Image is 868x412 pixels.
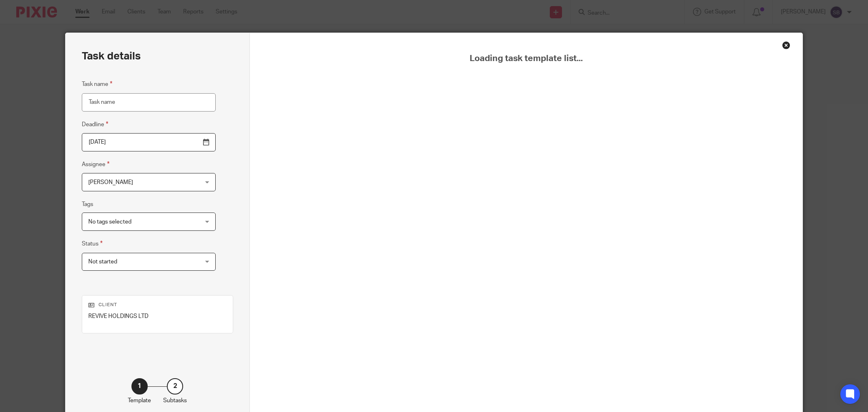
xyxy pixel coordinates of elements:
span: [PERSON_NAME] [88,180,133,185]
p: Template [128,397,151,405]
h2: Task details [82,49,141,63]
span: Loading task template list... [270,53,782,64]
label: Task name [82,79,112,89]
p: Subtasks [163,397,187,405]
p: Client [88,302,227,308]
p: REVIVE HOLDINGS LTD [88,312,227,320]
div: 1 [131,378,148,394]
label: Assignee [82,160,109,169]
span: Not started [88,259,117,265]
label: Deadline [82,120,108,129]
span: No tags selected [88,219,131,225]
label: Status [82,239,103,248]
input: Pick a date [82,133,216,151]
label: Tags [82,200,93,208]
input: Task name [82,93,216,112]
div: Close this dialog window [782,41,790,49]
div: 2 [167,378,183,394]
